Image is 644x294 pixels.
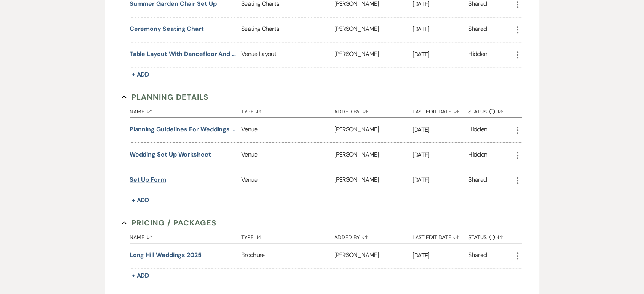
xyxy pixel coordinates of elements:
[130,125,238,134] button: Planning Guidelines for Weddings at [GEOGRAPHIC_DATA]
[130,228,241,243] button: Name
[412,24,468,34] p: [DATE]
[241,42,334,67] div: Venue Layout
[130,270,152,281] button: + Add
[334,42,412,67] div: [PERSON_NAME]
[132,70,149,78] span: + Add
[468,50,487,60] div: Hidden
[412,50,468,59] p: [DATE]
[334,168,412,193] div: [PERSON_NAME]
[468,228,513,243] button: Status
[241,243,334,268] div: Brochure
[132,272,149,280] span: + Add
[468,235,487,240] span: Status
[130,251,202,260] button: Long Hill Weddings 2025
[122,91,208,103] button: Planning Details
[130,50,238,59] button: Table Layout with Dancefloor and Bar
[241,103,334,117] button: Type
[412,150,468,160] p: [DATE]
[468,103,513,117] button: Status
[412,228,468,243] button: Last Edit Date
[130,150,211,159] button: Wedding Set up Worksheet
[468,24,487,35] div: Shared
[241,17,334,42] div: Seating Charts
[241,228,334,243] button: Type
[334,243,412,268] div: [PERSON_NAME]
[130,175,166,184] button: Set up Form
[130,24,204,34] button: Ceremony Seating Chart
[334,118,412,142] div: [PERSON_NAME]
[468,125,487,135] div: Hidden
[334,17,412,42] div: [PERSON_NAME]
[468,109,487,114] span: Status
[122,217,216,228] button: Pricing / Packages
[132,196,149,204] span: + Add
[241,118,334,142] div: Venue
[334,143,412,168] div: [PERSON_NAME]
[130,69,152,80] button: + Add
[412,103,468,117] button: Last Edit Date
[241,168,334,193] div: Venue
[130,195,152,206] button: + Add
[468,251,487,261] div: Shared
[241,143,334,168] div: Venue
[412,125,468,135] p: [DATE]
[412,251,468,260] p: [DATE]
[130,103,241,117] button: Name
[468,150,487,160] div: Hidden
[412,175,468,185] p: [DATE]
[468,175,487,185] div: Shared
[334,228,412,243] button: Added By
[334,103,412,117] button: Added By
